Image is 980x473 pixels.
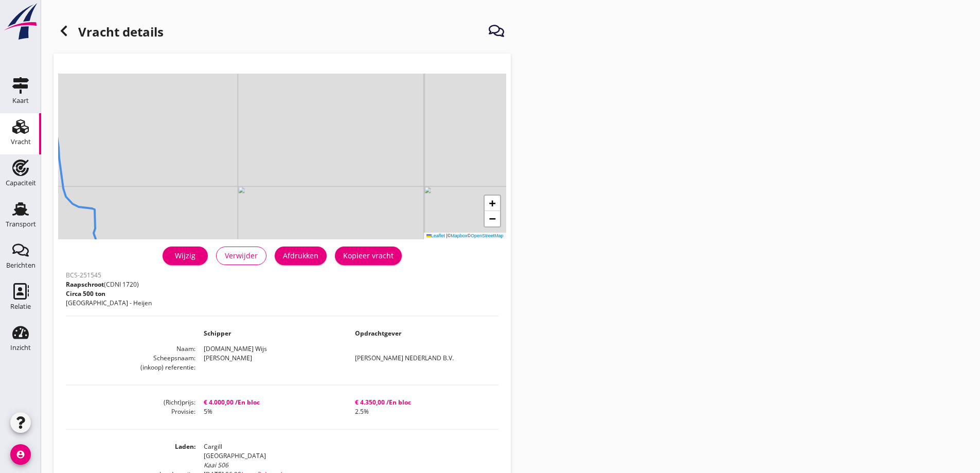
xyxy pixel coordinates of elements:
button: Kopieer vracht [335,247,402,265]
div: Afdrukken [283,250,318,261]
dd: 2.5% [347,407,498,416]
dt: Laden [66,442,195,470]
dt: (inkoop) referentie [66,363,195,372]
div: © © [424,233,506,239]
span: Raapschroot [66,280,104,289]
dt: Scheepsnaam [66,354,195,363]
a: Leaflet [426,233,445,238]
dd: Cargill [GEOGRAPHIC_DATA] [195,442,498,470]
span: + [489,197,495,209]
dd: [DOMAIN_NAME] Wijs [195,344,498,354]
div: Berichten [6,262,35,269]
div: Kaai 506 [204,461,498,470]
button: Verwijder [216,247,266,265]
div: Verwijder [225,250,258,261]
div: Capaciteit [6,180,36,186]
div: Inzicht [10,344,31,351]
dt: (Richt)prijs [66,398,195,407]
dd: Schipper [195,329,347,338]
a: Wijzig [163,247,208,265]
div: Kopieer vracht [343,250,394,261]
h1: Vracht details [54,21,164,45]
span: BCS-251545 [66,271,101,279]
a: Mapbox [451,233,467,238]
img: logo-small.a267ee39.svg [2,3,39,41]
a: Zoom in [485,196,500,211]
dt: Provisie [66,407,195,416]
span: − [489,212,495,225]
a: Zoom out [485,211,500,226]
div: Kaart [12,97,29,104]
button: Afdrukken [275,247,327,265]
dd: [PERSON_NAME] [195,354,347,363]
dd: 5% [195,407,347,416]
p: Circa 500 ton [66,289,152,299]
div: Transport [6,221,36,227]
span: | [446,233,447,238]
dd: € 4.000,00 /En bloc [195,398,347,407]
div: Vracht [11,138,31,145]
div: Relatie [10,303,31,310]
i: account_circle [10,444,31,465]
dd: Opdrachtgever [347,329,498,338]
dt: Naam [66,344,195,354]
a: OpenStreetMap [471,233,504,238]
dd: [PERSON_NAME] NEDERLAND B.V. [347,354,498,363]
dd: € 4.350,00 /En bloc [347,398,498,407]
div: Wijzig [171,250,200,261]
p: (CDNI 1720) [66,280,152,289]
p: [GEOGRAPHIC_DATA] - Heijen [66,299,152,308]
